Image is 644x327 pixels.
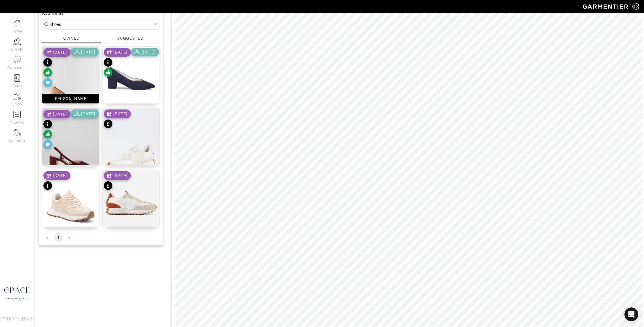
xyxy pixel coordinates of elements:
div: Purchased date [70,109,99,118]
img: dashboard-icon-dbcd8f5a0b271acd01030246c82b418ddd0df26cd7fceb0bd07c9910d44c42f6.png [14,20,21,27]
img: details [42,47,99,116]
div: [DATE] [53,49,67,55]
img: details [103,170,160,227]
div: Shared date [104,109,131,118]
div: Open Intercom Messenger [624,307,638,321]
div: [DATE] [53,111,67,117]
div: See product info [43,109,99,150]
div: [PERSON_NAME] [53,96,88,101]
div: Shared date [104,48,131,57]
div: Shared date [43,171,70,180]
div: SUGGESTED [117,35,143,41]
img: details [103,47,160,103]
div: Add items [42,10,160,16]
div: See product info [104,109,131,130]
div: [DATE] [113,49,127,55]
div: Purchased date [70,48,99,56]
div: Shared date [104,171,131,180]
img: reminder-icon-8004d30b9f0a5d33ae49ab947aed9ed385cf756f9e5892f1edd6e32f2345188e.png [14,74,21,82]
div: [DATE] [81,49,95,55]
div: [DATE] [113,111,127,117]
div: Shared date [43,48,70,57]
img: garments-icon-b7da505a4dc4fd61783c78ac3ca0ef83fa9d6f193b1c9dc38574b1d14d53ca28.png [14,129,21,136]
div: See product info [43,48,99,88]
img: details [42,170,99,241]
img: clients-icon-6bae9207a08558b7cb47a8932f037763ab4055f8c8b6bfacd5dc20c3e0201464.png [14,38,21,45]
img: orders-icon-0abe47150d42831381b5fb84f609e132dff9fe21cb692f30cb5eec754e2cba89.png [14,111,21,118]
div: OWNED [63,35,79,41]
div: [DATE] [53,173,67,178]
button: page 1 [54,233,63,242]
nav: pagination navigation [42,233,160,242]
img: garments-icon-b7da505a4dc4fd61783c78ac3ca0ef83fa9d6f193b1c9dc38574b1d14d53ca28.png [14,93,21,100]
div: Purchased date [131,48,159,56]
img: details [42,108,99,178]
div: See product info [43,171,70,191]
div: [DATE] [113,173,127,178]
div: [DATE] [81,111,95,117]
img: comment-icon-a0a6a9ef722e966f86d9cbdc48e553b5cf19dbc54f86b18d962a5391bc8f6eb6.png [14,56,21,64]
img: details [103,108,160,209]
div: [DATE] [141,49,156,55]
div: See product info [104,48,159,78]
input: Search... [50,21,153,28]
img: gear-icon-white-bd11855cb880d31180b6d7d6211b90ccbf57a29d726f0c71d8c61bd08dd39cc2.png [632,3,639,10]
div: Shared date [43,110,70,118]
div: See product info [104,171,131,191]
img: garmentier-logo-header-white-b43fb05a5012e4ada735d5af1a66efaba907eab6374d6393d1fbf88cb4ef424d.png [580,1,632,11]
